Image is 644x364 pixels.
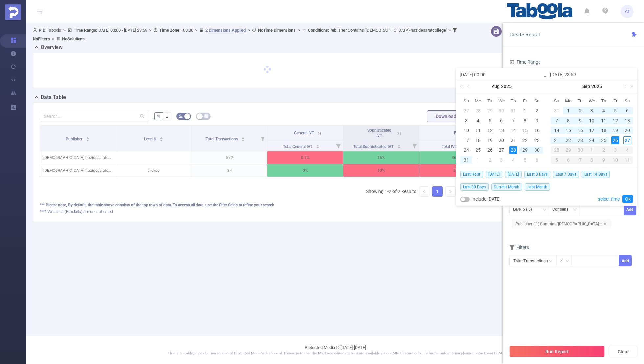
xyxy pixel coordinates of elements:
[551,156,563,164] div: 5
[521,126,529,134] div: 15
[551,135,563,145] td: September 21, 2025
[574,155,586,165] td: October 7, 2025
[553,171,579,178] span: Last 7 Days
[422,190,426,193] i: icon: left
[621,146,633,154] div: 4
[267,151,343,164] p: 0.7%
[621,125,633,135] td: September 20, 2025
[497,126,505,134] div: 13
[521,136,529,144] div: 22
[459,80,467,93] a: Last year (Control + left)
[574,156,586,164] div: 7
[462,117,470,125] div: 3
[574,146,586,154] div: 30
[525,183,550,191] span: Last Month
[600,126,608,134] div: 18
[588,117,596,125] div: 10
[563,146,574,154] div: 29
[598,193,620,205] a: select time
[484,135,496,145] td: August 19, 2025
[563,96,574,106] th: Mon
[308,28,447,33] span: Publisher Contains '[DEMOGRAPHIC_DATA]-hazidesaratcollege'
[609,106,621,116] td: September 5, 2025
[598,145,609,155] td: October 2, 2025
[626,80,635,93] a: Next year (Control + right)
[507,155,519,165] td: September 4, 2025
[531,98,543,104] span: Sa
[551,96,563,106] th: Sun
[586,155,598,165] td: October 8, 2025
[586,106,598,116] td: September 3, 2025
[496,96,508,106] th: Wed
[623,117,631,125] div: 13
[588,126,596,134] div: 17
[521,117,529,125] div: 8
[519,135,531,145] td: August 22, 2025
[460,106,472,116] td: July 27, 2025
[410,141,419,151] i: Filter menu
[531,125,543,135] td: August 16, 2025
[486,117,494,125] div: 5
[39,28,47,33] b: PID:
[86,136,90,140] div: Sort
[543,208,547,212] i: icon: down
[519,106,531,116] td: August 1, 2025
[462,107,470,115] div: 27
[576,136,584,144] div: 23
[460,116,472,125] td: August 3, 2025
[491,80,500,93] a: Aug
[496,98,508,104] span: We
[61,28,68,33] span: >
[533,156,541,164] div: 6
[460,155,472,165] td: August 31, 2025
[563,116,574,125] td: September 8, 2025
[531,145,543,155] td: August 30, 2025
[600,117,608,125] div: 11
[600,107,608,115] div: 4
[533,107,541,115] div: 2
[623,136,631,144] div: 27
[41,43,63,51] h2: Overview
[496,125,508,135] td: August 13, 2025
[611,126,619,134] div: 19
[397,144,401,148] div: Sort
[582,171,610,178] span: Last 14 Days
[586,96,598,106] th: Wed
[462,146,470,154] div: 24
[564,136,572,144] div: 22
[621,156,633,164] div: 11
[66,137,83,141] span: Publisher
[497,156,505,164] div: 3
[484,125,496,135] td: August 12, 2025
[563,145,574,155] td: September 29, 2025
[622,195,633,203] a: Ok
[551,116,563,125] td: September 7, 2025
[586,116,598,125] td: September 10, 2025
[419,151,495,164] p: 36.7%
[507,125,519,135] td: August 14, 2025
[472,116,484,125] td: August 4, 2025
[419,164,495,177] p: 50%
[497,146,505,154] div: 27
[586,125,598,135] td: September 17, 2025
[397,146,401,148] i: icon: caret-down
[586,135,598,145] td: September 24, 2025
[41,93,66,101] h2: Data Table
[160,139,163,141] i: icon: caret-down
[486,126,494,134] div: 12
[397,144,401,146] i: icon: caret-up
[507,96,519,106] th: Thu
[258,28,296,33] b: No Time Dimensions
[484,116,496,125] td: August 5, 2025
[533,126,541,134] div: 16
[40,164,116,177] p: [DEMOGRAPHIC_DATA]-hazidesaratcollege
[609,96,621,106] th: Fri
[574,116,586,125] td: September 9, 2025
[62,36,85,41] b: No Solutions
[621,145,633,155] td: October 4, 2025
[609,116,621,125] td: September 12, 2025
[474,146,482,154] div: 25
[486,136,494,144] div: 19
[460,96,472,106] th: Sun
[432,187,442,196] a: 1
